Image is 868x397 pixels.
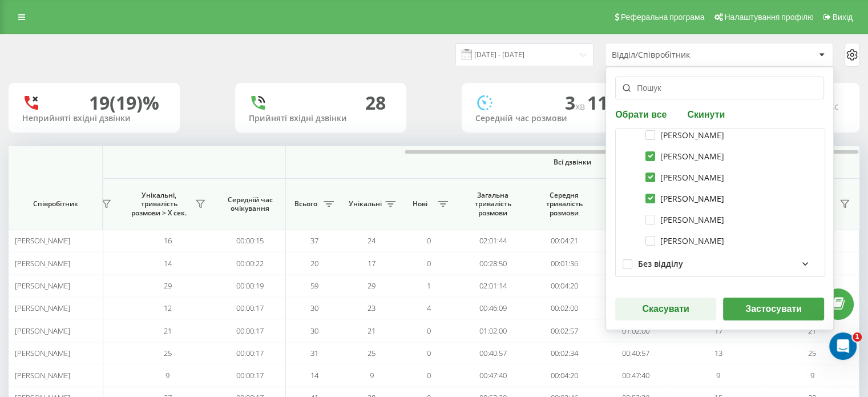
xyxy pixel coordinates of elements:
[164,303,172,313] span: 12
[600,275,671,297] td: 02:01:14
[368,280,376,291] span: 29
[406,199,434,208] span: Нові
[368,258,376,268] span: 17
[365,92,386,114] div: 28
[427,258,431,268] span: 0
[833,13,853,22] span: Вихід
[164,280,172,291] span: 29
[810,370,814,380] span: 9
[600,364,671,387] td: 00:47:40
[457,364,528,387] td: 00:47:40
[457,230,528,252] td: 02:01:44
[612,50,748,60] div: Відділ/Співробітник
[427,348,431,358] span: 0
[310,235,318,246] span: 37
[645,151,724,161] label: [PERSON_NAME]
[22,114,166,123] div: Неприйняті вхідні дзвінки
[684,109,728,119] button: Скинути
[310,326,318,336] span: 30
[587,90,612,115] span: 11
[475,114,619,123] div: Середній час розмови
[215,230,286,252] td: 00:00:15
[215,252,286,274] td: 00:00:22
[808,348,816,358] span: 25
[537,191,591,218] span: Середня тривалість розмови
[528,364,600,387] td: 00:04:20
[15,235,70,246] span: [PERSON_NAME]
[714,326,722,336] span: 17
[310,280,318,291] span: 59
[853,332,862,342] span: 1
[15,348,70,358] span: [PERSON_NAME]
[164,348,172,358] span: 25
[528,297,600,319] td: 00:02:00
[292,199,320,208] span: Всього
[215,297,286,319] td: 00:00:17
[215,342,286,364] td: 00:00:17
[457,319,528,342] td: 01:02:00
[164,235,172,246] span: 16
[615,77,824,99] input: Пошук
[600,297,671,319] td: 00:46:09
[427,280,431,291] span: 1
[427,303,431,313] span: 4
[457,297,528,319] td: 00:46:09
[15,280,70,291] span: [PERSON_NAME]
[427,326,431,336] span: 0
[600,319,671,342] td: 01:02:00
[645,130,724,140] label: [PERSON_NAME]
[427,370,431,380] span: 0
[368,235,376,246] span: 24
[714,348,722,358] span: 13
[645,194,724,203] label: [PERSON_NAME]
[15,326,70,336] span: [PERSON_NAME]
[368,326,376,336] span: 21
[528,275,600,297] td: 00:04:20
[165,370,169,380] span: 9
[528,252,600,274] td: 00:01:36
[215,275,286,297] td: 00:00:19
[15,258,70,268] span: [PERSON_NAME]
[89,92,159,114] div: 19 (19)%
[18,199,92,208] span: Співробітник
[457,275,528,297] td: 02:01:14
[808,326,816,336] span: 21
[466,191,520,218] span: Загальна тривалість розмови
[164,326,172,336] span: 21
[638,259,683,269] div: Без відділу
[528,342,600,364] td: 00:02:34
[716,370,720,380] span: 9
[645,236,724,246] label: [PERSON_NAME]
[600,342,671,364] td: 00:40:57
[528,319,600,342] td: 00:02:57
[349,199,382,208] span: Унікальні
[249,114,393,123] div: Прийняті вхідні дзвінки
[528,230,600,252] td: 00:04:21
[724,13,813,22] span: Налаштування профілю
[164,258,172,268] span: 14
[215,319,286,342] td: 00:00:17
[15,370,70,380] span: [PERSON_NAME]
[600,252,671,274] td: 00:28:50
[829,332,857,360] iframe: Intercom live chat
[427,235,431,246] span: 0
[615,109,670,119] button: Обрати все
[15,303,70,313] span: [PERSON_NAME]
[645,215,724,224] label: [PERSON_NAME]
[310,258,318,268] span: 20
[565,90,587,115] span: 3
[368,348,376,358] span: 25
[320,158,825,167] span: Всі дзвінки
[621,13,705,22] span: Реферальна програма
[645,173,724,182] label: [PERSON_NAME]
[126,191,192,218] span: Унікальні, тривалість розмови > Х сек.
[723,298,824,320] button: Застосувати
[834,100,839,113] span: c
[600,230,671,252] td: 02:01:44
[457,342,528,364] td: 00:40:57
[310,370,318,380] span: 14
[223,195,277,213] span: Середній час очікування
[457,252,528,274] td: 00:28:50
[310,348,318,358] span: 31
[368,303,376,313] span: 23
